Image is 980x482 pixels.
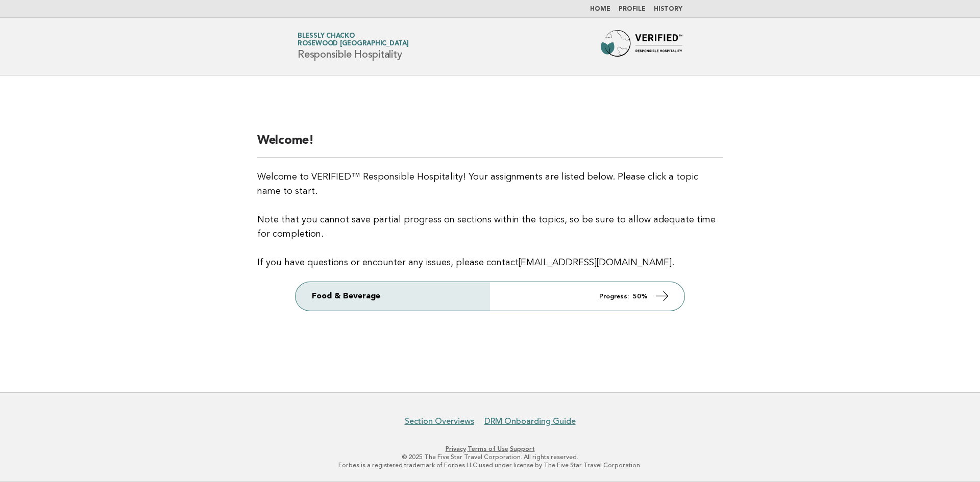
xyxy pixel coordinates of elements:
[405,416,474,426] a: Section Overviews
[484,416,576,426] a: DRM Onboarding Guide
[619,6,646,12] a: Profile
[298,33,409,47] a: Blessly chackoRosewood [GEOGRAPHIC_DATA]
[298,41,409,47] span: Rosewood [GEOGRAPHIC_DATA]
[599,293,629,300] em: Progress:
[257,170,723,270] p: Welcome to VERIFIED™ Responsible Hospitality! Your assignments are listed below. Please click a t...
[296,282,684,311] a: Food & Beverage Progress: 50%
[468,445,508,452] a: Terms of Use
[178,453,802,461] p: © 2025 The Five Star Travel Corporation. All rights reserved.
[601,30,682,63] img: Forbes Travel Guide
[654,6,682,12] a: History
[178,461,802,469] p: Forbes is a registered trademark of Forbes LLC used under license by The Five Star Travel Corpora...
[590,6,610,12] a: Home
[633,293,648,300] strong: 50%
[257,133,723,158] h2: Welcome!
[178,445,802,453] p: · ·
[298,33,409,60] h1: Responsible Hospitality
[510,445,535,452] a: Support
[519,258,672,267] a: [EMAIL_ADDRESS][DOMAIN_NAME]
[446,445,466,452] a: Privacy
